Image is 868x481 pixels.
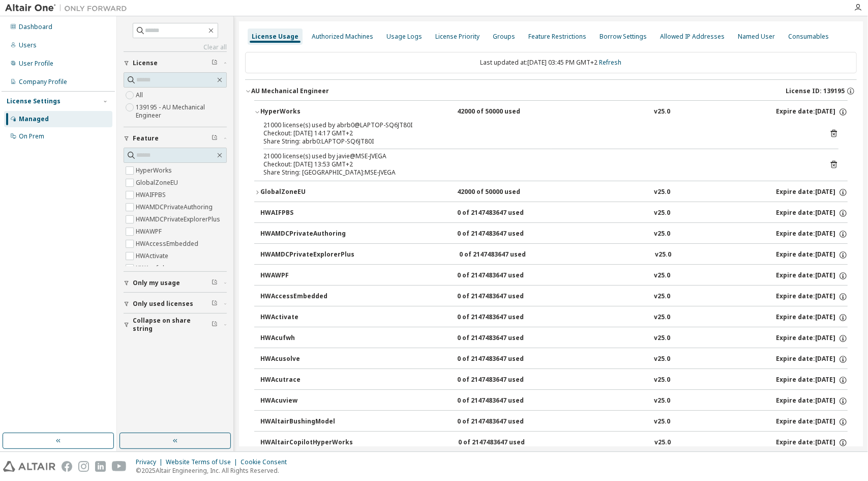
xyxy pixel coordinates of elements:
div: Managed [19,115,49,123]
img: facebook.svg [62,461,72,472]
label: HyperWorks [136,164,174,177]
div: v25.0 [654,188,671,197]
button: License [124,52,227,74]
div: v25.0 [654,107,671,117]
label: 139195 - AU Mechanical Engineer [136,101,227,122]
label: All [136,89,145,101]
div: Named User [738,33,775,41]
div: Privacy [136,458,166,466]
div: 21000 license(s) used by abrb0@LAPTOP-SQ6JT80I [263,121,814,129]
div: 21000 license(s) used by javie@MSE-JVEGA [263,152,814,160]
button: HWAMDCPrivateExplorerPlus0 of 2147483647 usedv25.0Expire date:[DATE] [260,244,848,266]
div: Expire date: [DATE] [776,292,848,301]
div: Expire date: [DATE] [776,209,848,218]
div: 0 of 2147483647 used [457,313,549,322]
div: 0 of 2147483647 used [457,209,549,218]
div: Expire date: [DATE] [776,334,848,343]
button: HWAIFPBS0 of 2147483647 usedv25.0Expire date:[DATE] [260,202,848,224]
div: 0 of 2147483647 used [457,271,549,280]
div: HyperWorks [260,107,352,117]
div: Expire date: [DATE] [776,438,848,447]
span: Only used licenses [133,300,193,308]
button: Only my usage [124,272,227,294]
div: v25.0 [654,292,671,301]
div: 0 of 2147483647 used [457,376,549,385]
div: v25.0 [654,417,671,427]
div: 0 of 2147483647 used [459,250,551,260]
div: Usage Logs [386,33,422,41]
button: GlobalZoneEU42000 of 50000 usedv25.0Expire date:[DATE] [254,181,848,204]
div: HWAMDCPrivateAuthoring [260,230,352,239]
div: Expire date: [DATE] [776,417,848,427]
div: Cookie Consent [241,458,293,466]
label: HWAWPF [136,225,164,238]
div: Feature Restrictions [528,33,586,41]
button: HWAltairBushingModel0 of 2147483647 usedv25.0Expire date:[DATE] [260,411,848,433]
div: Expire date: [DATE] [776,397,848,406]
div: Expire date: [DATE] [776,355,848,364]
div: GlobalZoneEU [260,188,352,197]
div: Share String: [GEOGRAPHIC_DATA]:MSE-JVEGA [263,168,814,177]
div: On Prem [19,132,44,140]
div: HWAltairCopilotHyperWorks [260,438,353,447]
div: 0 of 2147483647 used [457,334,549,343]
button: HWAcusolve0 of 2147483647 usedv25.0Expire date:[DATE] [260,348,848,371]
span: Clear filter [212,321,218,329]
button: HWAWPF0 of 2147483647 usedv25.0Expire date:[DATE] [260,265,848,287]
label: HWActivate [136,250,170,262]
div: Website Terms of Use [166,458,241,466]
a: Clear all [124,43,227,51]
img: youtube.svg [112,461,127,472]
div: Authorized Machines [312,33,373,41]
div: Expire date: [DATE] [776,250,848,260]
div: Dashboard [19,23,52,31]
div: Groups [493,33,515,41]
div: Expire date: [DATE] [776,313,848,322]
span: Only my usage [133,279,180,287]
div: 0 of 2147483647 used [457,355,549,364]
img: linkedin.svg [95,461,106,472]
div: License Usage [252,33,298,41]
button: HWAcutrace0 of 2147483647 usedv25.0Expire date:[DATE] [260,369,848,391]
div: v25.0 [654,376,671,385]
label: HWAcufwh [136,262,168,274]
div: Expire date: [DATE] [776,376,848,385]
div: 0 of 2147483647 used [457,417,549,427]
img: Altair One [5,3,132,13]
button: Only used licenses [124,293,227,315]
div: v25.0 [654,334,671,343]
div: Checkout: [DATE] 13:53 GMT+2 [263,160,814,168]
span: Feature [133,134,159,143]
div: 0 of 2147483647 used [458,438,550,447]
div: Checkout: [DATE] 14:17 GMT+2 [263,129,814,137]
div: Expire date: [DATE] [776,271,848,280]
div: Last updated at: [DATE] 03:45 PM GMT+2 [245,52,857,73]
button: Collapse on share string [124,314,227,336]
div: AU Mechanical Engineer [251,87,329,95]
div: 0 of 2147483647 used [457,230,549,239]
button: HWAcufwh0 of 2147483647 usedv25.0Expire date:[DATE] [260,327,848,350]
div: v25.0 [654,438,671,447]
div: Borrow Settings [600,33,647,41]
div: Users [19,41,37,49]
a: Refresh [600,58,622,67]
button: HWAMDCPrivateAuthoring0 of 2147483647 usedv25.0Expire date:[DATE] [260,223,848,245]
div: HWAltairBushingModel [260,417,352,427]
span: Collapse on share string [133,317,212,333]
div: v25.0 [654,271,671,280]
img: altair_logo.svg [3,461,55,472]
div: HWAWPF [260,271,352,280]
div: Allowed IP Addresses [660,33,725,41]
div: Expire date: [DATE] [776,107,848,117]
div: HWAIFPBS [260,209,352,218]
div: v25.0 [654,313,671,322]
div: v25.0 [654,209,671,218]
button: HyperWorks42000 of 50000 usedv25.0Expire date:[DATE] [254,101,848,123]
span: License [133,59,158,67]
div: v25.0 [654,230,671,239]
span: Clear filter [212,134,218,143]
div: Share String: abrb0:LAPTOP-SQ6JT80I [263,137,814,146]
div: HWAcufwh [260,334,352,343]
div: Expire date: [DATE] [776,188,848,197]
div: Consumables [788,33,829,41]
